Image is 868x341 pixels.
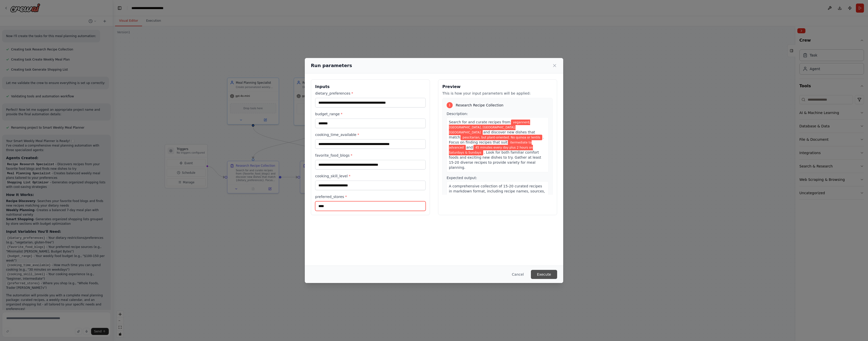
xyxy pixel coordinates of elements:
div: 1 [447,102,453,108]
span: Variable: dietary_preferences [460,135,542,140]
label: dietary_preferences [315,91,426,96]
span: A comprehensive collection of 15-20 curated recipes in markdown format, including recipe names, s... [449,184,545,213]
span: and discover new dishes that match [449,130,535,139]
h3: Preview [442,84,553,90]
span: Variable: cooking_skill_level [449,140,532,150]
button: Execute [531,270,557,279]
span: Description: [447,112,468,116]
span: and [466,145,473,149]
h3: Inputs [315,84,426,90]
span: Research Recipe Collection [456,103,503,108]
label: budget_range [315,111,426,117]
h2: Run parameters [311,62,352,69]
span: Variable: cooking_time_available [449,145,533,155]
span: Variable: favorite_food_blogs [449,120,530,135]
button: Cancel [508,270,528,279]
span: Expected output: [447,176,477,180]
span: . Look for both familiar comfort foods and exciting new dishes to try. Gather at least 15-20 dive... [449,150,541,169]
span: . Focus on finding recipes that suit [449,135,544,144]
label: cooking_skill_level [315,174,426,179]
p: This is how your input parameters will be applied: [442,91,553,96]
span: Search for and curate recipes from [449,120,510,124]
label: cooking_time_available [315,132,426,137]
label: preferred_stores [315,194,426,199]
label: favorite_food_blogs [315,153,426,158]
